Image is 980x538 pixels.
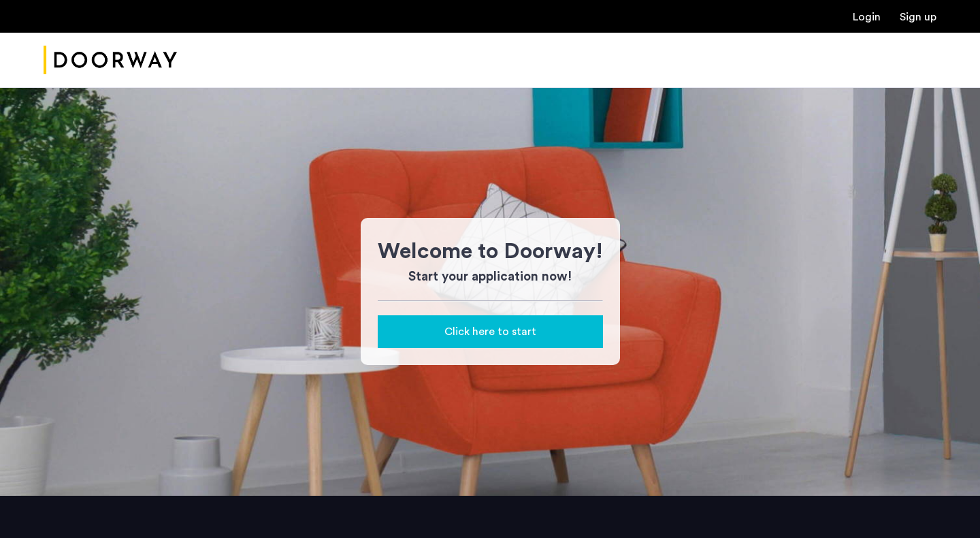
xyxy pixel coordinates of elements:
a: Login [853,12,881,22]
span: Click here to start [444,323,536,340]
h1: Welcome to Doorway! [378,235,603,268]
button: button [378,315,603,348]
a: Registration [900,12,936,22]
h3: Start your application now! [378,268,603,287]
a: Cazamio Logo [44,35,177,86]
img: logo [44,35,177,86]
